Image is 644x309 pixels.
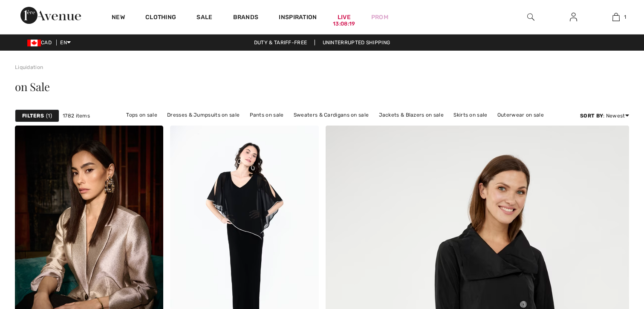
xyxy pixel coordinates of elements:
a: Clothing [145,14,176,23]
a: New [112,14,125,23]
span: 1782 items [63,112,90,120]
a: Brands [233,14,259,23]
a: Sign In [563,12,584,23]
a: Jackets & Blazers on sale [375,109,448,120]
a: Skirts on sale [449,109,491,120]
a: Dresses & Jumpsuits on sale [163,109,244,120]
span: 1 [624,13,626,21]
a: Live13:08:19 [338,13,351,22]
img: Canadian Dollar [27,40,41,46]
a: Sweaters & Cardigans on sale [289,109,373,120]
div: 13:08:19 [333,20,355,28]
strong: Sort By [580,113,603,119]
span: on Sale [15,79,49,94]
a: Pants on sale [245,109,288,120]
span: 1 [46,112,52,120]
a: Sale [196,14,212,23]
img: My Bag [612,12,620,22]
a: Outerwear on sale [493,109,548,120]
span: EN [60,40,71,46]
a: 1 [595,12,637,22]
strong: Filters [22,112,44,120]
a: Tops on sale [122,109,162,120]
a: Prom [371,13,388,22]
img: search the website [527,12,534,22]
div: : Newest [580,112,629,120]
span: CAD [27,40,55,46]
span: Inspiration [279,14,317,23]
img: 1ère Avenue [20,7,81,24]
a: Liquidation [15,64,43,70]
img: My Info [570,12,577,22]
